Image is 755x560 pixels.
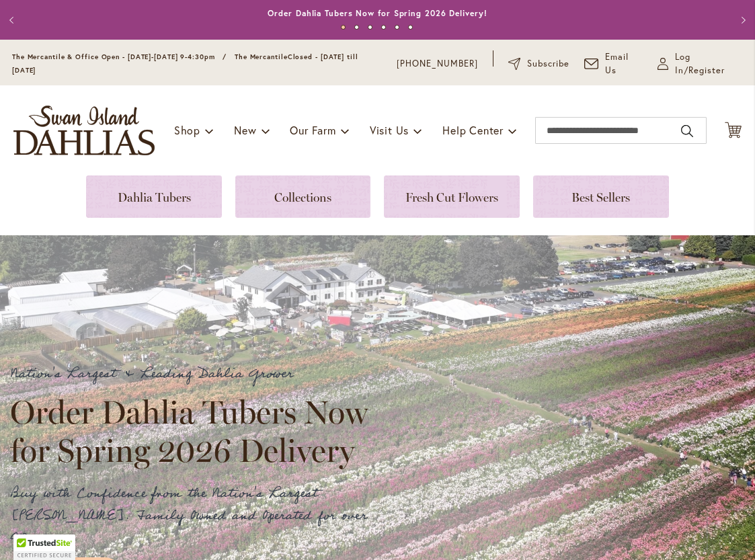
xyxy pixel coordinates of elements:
[10,393,380,469] h2: Order Dahlia Tubers Now for Spring 2026 Delivery
[174,123,200,137] span: Shop
[728,7,755,34] button: Next
[268,8,487,18] a: Order Dahlia Tubers Now for Spring 2026 Delivery!
[370,123,409,137] span: Visit Us
[408,25,413,30] button: 6 of 6
[584,50,643,77] a: Email Us
[381,25,386,30] button: 4 of 6
[395,25,399,30] button: 5 of 6
[675,50,743,77] span: Log In/Register
[368,25,372,30] button: 3 of 6
[341,25,346,30] button: 1 of 6
[508,57,569,71] a: Subscribe
[527,57,569,71] span: Subscribe
[605,50,643,77] span: Email Us
[10,363,380,385] p: Nation's Largest & Leading Dahlia Grower
[442,123,504,137] span: Help Center
[658,50,743,77] a: Log In/Register
[12,52,288,61] span: The Mercantile & Office Open - [DATE]-[DATE] 9-4:30pm / The Mercantile
[10,483,380,549] p: Buy with Confidence from the Nation's Largest [PERSON_NAME]. Family Owned and Operated for over 9...
[397,57,478,71] a: [PHONE_NUMBER]
[290,123,335,137] span: Our Farm
[354,25,359,30] button: 2 of 6
[13,106,155,155] a: store logo
[234,123,256,137] span: New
